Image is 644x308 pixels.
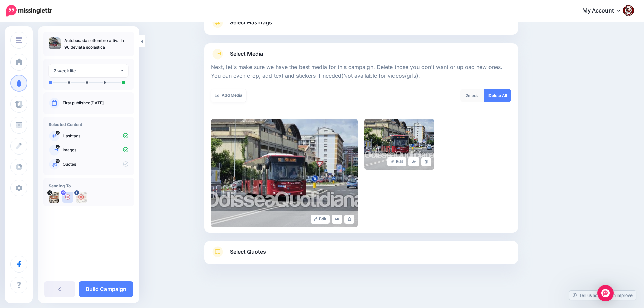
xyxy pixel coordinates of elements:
img: menu.png [16,37,22,43]
img: 55fb6cc30b51ac1caf6873a95fafd655_large.jpg [364,119,434,170]
a: Select Quotes [211,246,511,264]
img: 463453305_2684324355074873_6393692129472495966_n-bsa154739.jpg [76,192,87,203]
a: Tell us how we can improve [569,291,636,300]
span: Select Media [230,49,263,58]
a: Select Media [211,49,511,60]
a: Edit [311,215,330,224]
span: 0 [56,131,60,135]
a: [DATE] [90,100,104,105]
a: Edit [387,157,407,166]
span: 2 [56,145,60,149]
div: Open Intercom Messenger [597,285,614,301]
img: c49c23d33ba7e3f0b2fc92b3b4435c51_thumb.jpg [49,37,61,49]
a: Select Hashtags [211,17,511,35]
a: My Account [576,3,634,19]
span: 10 [56,159,60,163]
span: 2 [466,93,468,98]
p: Hashtags [63,133,128,139]
a: Delete All [484,89,511,102]
span: Select Quotes [230,247,266,256]
h4: Sending To [49,183,128,188]
div: media [460,89,485,102]
button: 2 week lite [49,64,128,77]
p: Autobus: da settembre attiva la 96 deviata scolastica [64,37,128,51]
p: First published [63,100,128,106]
a: Add Media [211,89,246,102]
span: Select Hashtags [230,18,272,27]
img: uTTNWBrh-84924.jpeg [49,192,59,203]
div: 2 week lite [54,67,120,75]
p: Images [63,147,128,153]
img: Missinglettr [6,5,52,17]
h4: Selected Content [49,122,128,127]
img: c49c23d33ba7e3f0b2fc92b3b4435c51_large.jpg [211,119,358,227]
p: Next, let's make sure we have the best media for this campaign. Delete those you don't want or up... [211,63,511,80]
img: user_default_image.png [62,192,73,203]
p: Quotes [63,161,128,167]
div: Select Media [211,60,511,227]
